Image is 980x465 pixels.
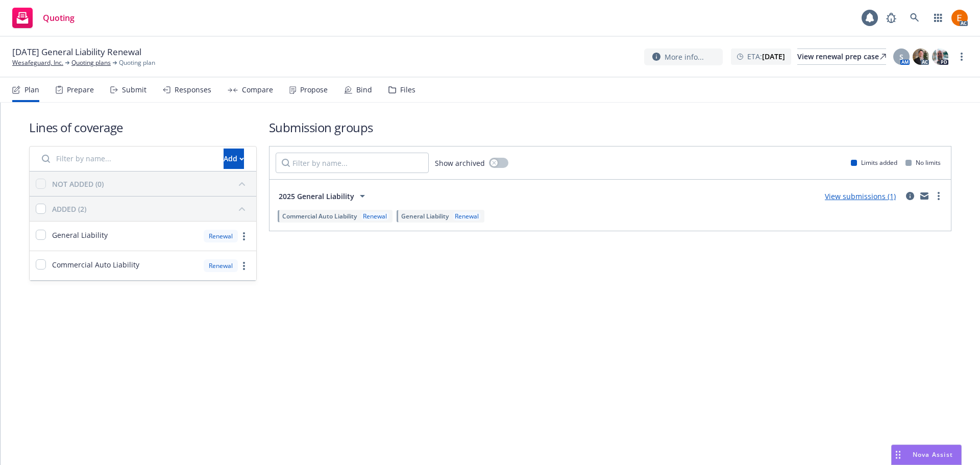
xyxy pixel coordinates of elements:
span: Quoting plan [119,58,155,67]
img: photo [913,48,929,65]
a: more [955,51,968,63]
button: More info... [644,48,723,65]
span: General Liability [401,212,449,221]
a: Switch app [928,8,948,28]
div: Responses [175,86,211,94]
a: Search [904,8,925,28]
div: Renewal [204,259,238,272]
button: Nova Assist [891,445,962,465]
a: mail [918,190,930,202]
img: photo [951,10,968,26]
button: ADDED (2) [52,201,250,217]
div: Add [224,149,244,168]
div: Bind [356,86,372,94]
input: Filter by name... [36,149,217,169]
span: Quoting [43,14,75,22]
span: S [899,52,903,62]
img: photo [932,48,948,65]
span: General Liability [52,230,108,240]
button: 2025 General Liability [276,186,372,206]
strong: [DATE] [762,52,785,61]
span: 2025 General Liability [279,191,354,202]
div: Drag to move [892,445,904,464]
a: more [238,230,250,242]
div: Renewal [204,230,238,242]
button: NOT ADDED (0) [52,176,250,192]
div: Files [400,86,415,94]
div: ADDED (2) [52,204,86,214]
button: Add [224,149,244,169]
div: Propose [300,86,328,94]
h1: Submission groups [269,119,951,136]
span: Nova Assist [913,450,953,459]
div: No limits [905,158,941,167]
a: Quoting plans [71,58,111,67]
a: Report a Bug [881,8,901,28]
a: circleInformation [904,190,916,202]
a: Quoting [8,4,79,32]
span: Commercial Auto Liability [52,259,139,270]
span: ETA : [747,51,785,62]
div: Renewal [361,212,389,221]
div: Renewal [453,212,481,221]
div: Limits added [851,158,897,167]
span: Commercial Auto Liability [282,212,357,221]
span: More info... [665,52,704,62]
a: Wesafeguard, Inc. [12,58,63,67]
a: more [238,260,250,272]
span: [DATE] General Liability Renewal [12,46,141,58]
div: NOT ADDED (0) [52,179,104,189]
h1: Lines of coverage [29,119,257,136]
div: Prepare [67,86,94,94]
span: Show archived [435,158,485,168]
div: Submit [122,86,146,94]
input: Filter by name... [276,153,429,173]
a: more [933,190,945,202]
a: View renewal prep case [797,48,886,65]
div: Compare [242,86,273,94]
div: Plan [24,86,39,94]
a: View submissions (1) [825,191,896,201]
